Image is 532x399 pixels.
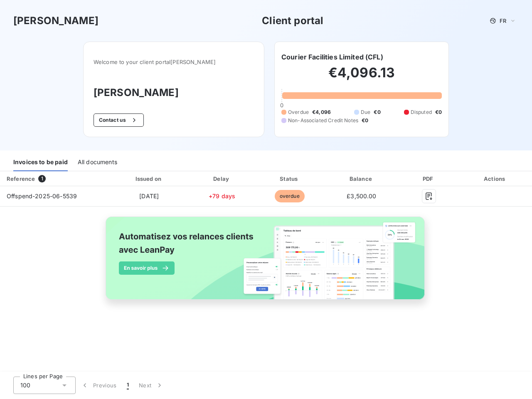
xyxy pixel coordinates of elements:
[275,190,305,202] span: overdue
[38,175,46,182] span: 1
[139,192,159,199] span: [DATE]
[362,117,368,124] span: €0
[347,192,376,199] span: £3,500.00
[435,108,442,116] span: €0
[94,85,254,100] h3: [PERSON_NAME]
[13,13,99,28] h3: [PERSON_NAME]
[209,192,235,199] span: +79 days
[122,377,134,394] button: 1
[98,212,434,314] img: banner
[281,64,442,89] h2: €4,096.13
[78,154,117,171] div: All documents
[312,108,331,116] span: €4,096
[500,17,506,24] span: FR
[411,108,432,116] span: Disputed
[190,175,253,183] div: Delay
[111,175,187,183] div: Issued on
[374,108,380,116] span: €0
[94,113,144,127] button: Contact us
[20,381,30,389] span: 100
[76,377,122,394] button: Previous
[326,175,398,183] div: Balance
[460,175,530,183] div: Actions
[7,192,77,199] span: Offspend-2025-06-5539
[257,175,323,183] div: Status
[288,117,358,124] span: Non-Associated Credit Notes
[401,175,457,183] div: PDF
[127,381,129,389] span: 1
[13,154,68,171] div: Invoices to be paid
[134,377,169,394] button: Next
[280,102,283,108] span: 0
[288,108,309,116] span: Overdue
[281,52,383,62] h6: Courier Facilities Limited (CFL)
[94,59,254,65] span: Welcome to your client portal [PERSON_NAME]
[7,175,35,182] div: Reference
[262,13,323,28] h3: Client portal
[361,108,370,116] span: Due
